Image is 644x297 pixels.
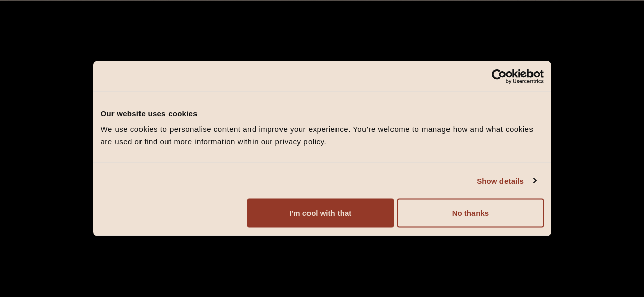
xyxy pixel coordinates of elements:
[397,199,543,228] button: No thanks
[477,175,536,187] a: Show details
[101,123,544,148] div: We use cookies to personalise content and improve your experience. You're welcome to manage how a...
[247,199,394,228] button: I'm cool with that
[101,107,544,119] div: Our website uses cookies
[455,69,544,84] a: Usercentrics Cookiebot - opens in a new window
